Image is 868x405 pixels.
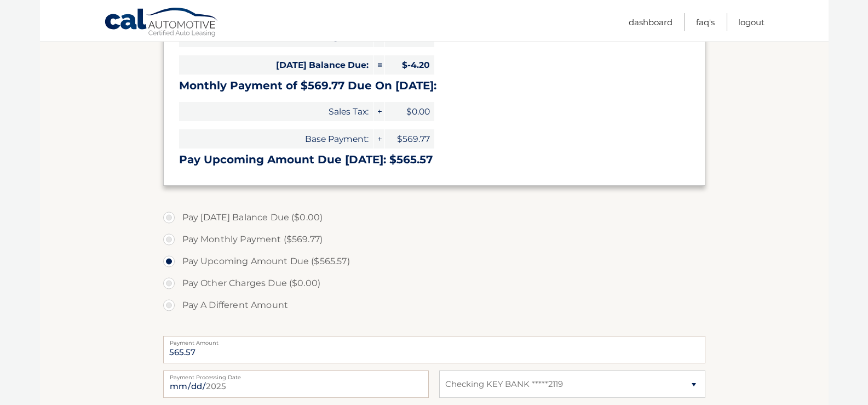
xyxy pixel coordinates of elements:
[163,207,705,229] label: Pay [DATE] Balance Due ($0.00)
[385,55,434,75] span: $-4.20
[179,102,373,121] span: Sales Tax:
[373,55,384,75] span: =
[163,370,429,379] label: Payment Processing Date
[696,13,715,31] a: FAQ's
[179,55,373,75] span: [DATE] Balance Due:
[163,250,705,272] label: Pay Upcoming Amount Due ($565.57)
[179,129,373,149] span: Base Payment:
[629,13,672,31] a: Dashboard
[163,272,705,294] label: Pay Other Charges Due ($0.00)
[385,129,434,149] span: $569.77
[163,229,705,250] label: Pay Monthly Payment ($569.77)
[738,13,764,31] a: Logout
[373,129,384,149] span: +
[163,336,705,345] label: Payment Amount
[179,79,689,93] h3: Monthly Payment of $569.77 Due On [DATE]:
[163,336,705,363] input: Payment Amount
[385,102,434,121] span: $0.00
[373,102,384,121] span: +
[163,370,429,398] input: Payment Date
[163,294,705,316] label: Pay A Different Amount
[179,153,689,167] h3: Pay Upcoming Amount Due [DATE]: $565.57
[104,7,219,39] a: Cal Automotive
